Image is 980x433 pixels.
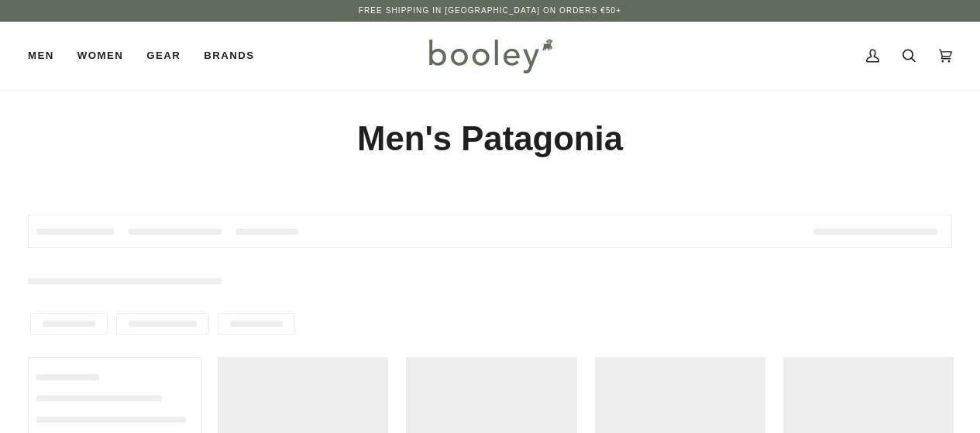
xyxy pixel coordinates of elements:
[28,22,66,90] a: Men
[28,48,54,64] span: Men
[204,48,254,64] span: Brands
[66,22,135,90] a: Women
[192,22,266,90] a: Brands
[422,33,558,78] img: Booley
[359,5,621,17] p: Free Shipping in [GEOGRAPHIC_DATA] on Orders €50+
[146,48,181,64] span: Gear
[28,118,952,160] h1: Men's Patagonia
[135,22,192,90] a: Gear
[77,48,123,64] span: Women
